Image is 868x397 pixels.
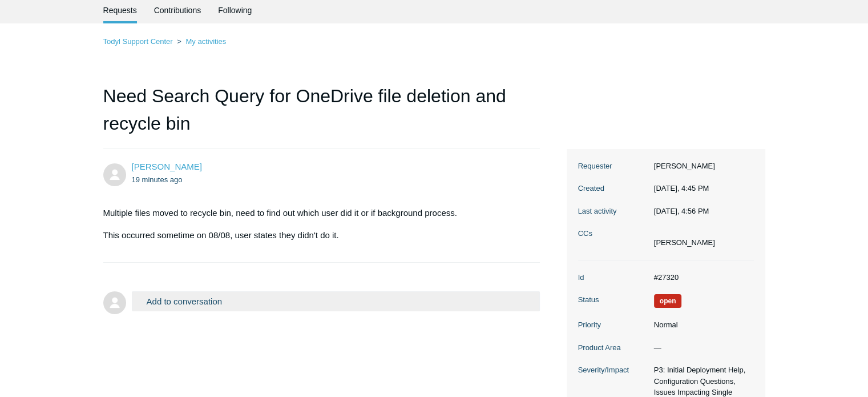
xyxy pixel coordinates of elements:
p: Multiple files moved to recycle bin, need to find out which user did it or if background process. [103,206,529,220]
dt: Created [578,183,648,194]
dt: CCs [578,228,648,239]
span: Jack Coyle [132,162,202,171]
li: Todyl Support Center [103,37,175,46]
h1: Need Search Query for OneDrive file deletion and recycle bin [103,82,540,149]
dt: Requester [578,161,648,172]
time: 08/11/2025, 16:45 [654,184,709,193]
p: This occurred sometime on 08/08, user states they didn't do it. [103,228,529,242]
a: My activities [185,37,226,46]
dt: Id [578,272,648,283]
dt: Status [578,294,648,306]
li: Jack Coyle [654,237,715,248]
span: We are working on a response for you [654,294,682,308]
dt: Severity/Impact [578,364,648,376]
dd: Normal [648,319,754,331]
a: [PERSON_NAME] [132,162,202,171]
dd: #27320 [648,272,754,283]
button: Add to conversation [132,291,540,311]
time: 08/11/2025, 16:56 [654,207,709,215]
dt: Priority [578,319,648,331]
dd: — [648,342,754,354]
dd: [PERSON_NAME] [648,161,754,172]
li: My activities [175,37,226,46]
a: Todyl Support Center [103,37,173,46]
time: 08/11/2025, 16:45 [132,175,183,184]
dt: Product Area [578,342,648,354]
dt: Last activity [578,206,648,217]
